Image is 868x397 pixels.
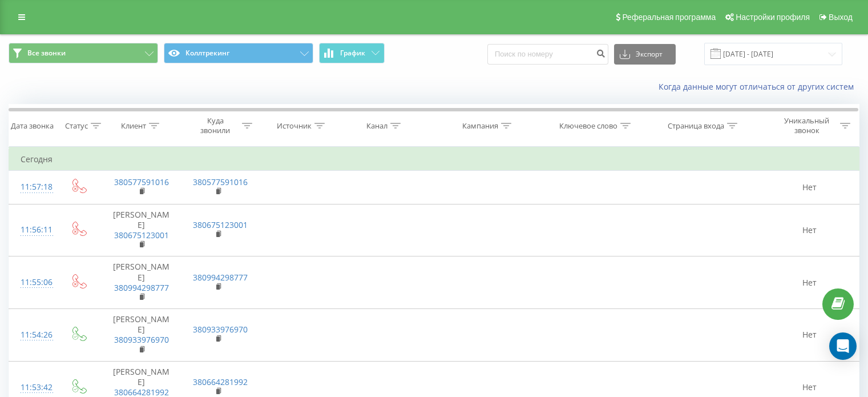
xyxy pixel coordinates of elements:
div: 11:57:18 [21,176,47,198]
div: Статус [65,121,88,131]
span: График [340,49,365,57]
td: [PERSON_NAME] [101,204,181,256]
a: 380994298777 [114,282,169,293]
a: 380994298777 [193,272,248,283]
span: Выход [829,13,853,22]
td: Нет [760,309,859,362]
td: Нет [760,204,859,256]
td: [PERSON_NAME] [101,256,181,309]
div: 11:56:11 [21,219,47,241]
span: Все звонки [27,49,66,58]
a: Когда данные могут отличаться от других систем [659,81,859,92]
a: 380933976970 [193,324,248,335]
a: 380664281992 [193,376,248,387]
button: Коллтрекинг [164,43,313,63]
a: 380577591016 [114,177,169,187]
td: Нет [760,171,859,204]
td: [PERSON_NAME] [101,309,181,362]
td: Нет [760,256,859,309]
input: Поиск по номеру [487,44,608,65]
div: 11:54:26 [21,324,47,346]
div: Источник [277,121,312,131]
div: Уникальный звонок [776,116,837,135]
span: Настройки профиля [736,13,810,22]
a: 380577591016 [193,177,248,187]
div: Страница входа [668,121,724,131]
button: Экспорт [614,44,676,65]
button: Все звонки [9,43,158,63]
td: Сегодня [9,148,859,171]
div: Клиент [121,121,146,131]
div: Кампания [462,121,498,131]
button: График [319,43,385,63]
a: 380933976970 [114,334,169,345]
div: Ключевое слово [559,121,617,131]
span: Реферальная программа [622,13,716,22]
a: 380675123001 [193,219,248,230]
div: Open Intercom Messenger [829,332,857,360]
div: Куда звонили [192,116,240,135]
div: 11:55:06 [21,271,47,294]
div: Канал [366,121,387,131]
a: 380675123001 [114,230,169,240]
div: Дата звонка [11,121,54,131]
